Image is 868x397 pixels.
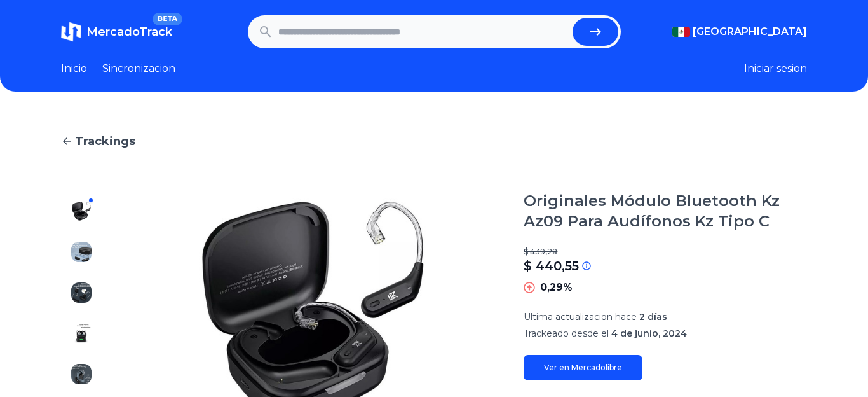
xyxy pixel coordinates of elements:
button: [GEOGRAPHIC_DATA] [672,24,807,39]
span: MercadoTrack [86,25,172,39]
img: Originales Módulo Bluetooth Kz Az09 Para Audífonos Kz Tipo C [71,242,92,262]
a: Sincronizacion [102,61,175,76]
span: 2 días [639,311,667,323]
p: 0,29% [540,280,573,295]
span: [GEOGRAPHIC_DATA] [693,24,807,39]
span: Ultima actualizacion hace [524,311,637,323]
a: Trackings [61,132,807,150]
img: MercadoTrack [61,22,81,42]
img: Originales Módulo Bluetooth Kz Az09 Para Audífonos Kz Tipo C [71,282,92,303]
h1: Originales Módulo Bluetooth Kz Az09 Para Audífonos Kz Tipo C [524,191,807,232]
span: BETA [153,13,182,25]
a: Ver en Mercadolibre [524,355,642,380]
a: Inicio [61,61,87,76]
img: Originales Módulo Bluetooth Kz Az09 Para Audífonos Kz Tipo C [71,364,92,384]
span: Trackings [75,132,135,150]
img: Originales Módulo Bluetooth Kz Az09 Para Audífonos Kz Tipo C [71,323,92,344]
a: MercadoTrackBETA [61,22,172,42]
img: Originales Módulo Bluetooth Kz Az09 Para Audífonos Kz Tipo C [71,201,92,221]
button: Iniciar sesion [744,61,807,76]
span: 4 de junio, 2024 [611,328,687,339]
p: $ 440,55 [524,257,579,275]
p: $ 439,28 [524,247,807,257]
span: Trackeado desde el [524,328,609,339]
img: Mexico [672,27,690,37]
